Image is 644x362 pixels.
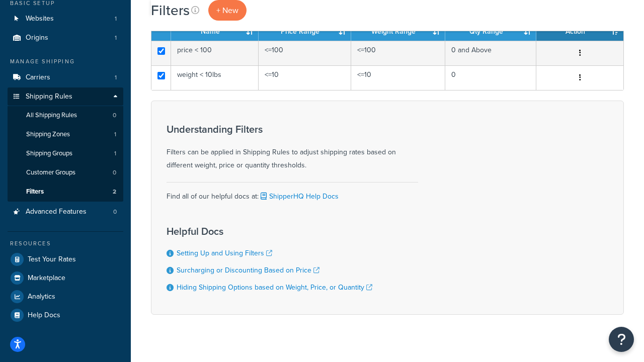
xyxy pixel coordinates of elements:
[167,124,418,172] div: Filters can be applied in Shipping Rules to adjust shipping rates based on different weight, pric...
[113,188,116,196] span: 2
[8,68,123,87] li: Carriers
[28,311,60,320] span: Help Docs
[351,23,445,41] th: Weight Range: activate to sort column ascending
[177,282,372,293] a: Hiding Shipping Options based on Weight, Price, or Quantity
[8,269,123,287] a: Marketplace
[8,203,123,221] li: Advanced Features
[26,15,54,23] span: Websites
[115,73,117,82] span: 1
[8,87,123,202] li: Shipping Rules
[26,208,87,216] span: Advanced Features
[216,5,238,16] span: + New
[8,57,123,66] div: Manage Shipping
[8,106,123,125] a: All Shipping Rules 0
[171,65,259,90] td: weight < 10lbs
[114,149,116,158] span: 1
[28,274,65,283] span: Marketplace
[8,144,123,163] li: Shipping Groups
[8,29,123,47] li: Origins
[351,41,445,65] td: <=100
[8,288,123,306] a: Analytics
[8,250,123,268] a: Test Your Rates
[536,23,623,41] th: Action: activate to sort column ascending
[8,183,123,201] a: Filters 2
[177,248,272,258] a: Setting Up and Using Filters
[114,130,116,139] span: 1
[8,125,123,144] a: Shipping Zones 1
[8,29,123,47] a: Origins 1
[151,1,190,20] h1: Filters
[8,306,123,324] a: Help Docs
[8,106,123,125] li: All Shipping Rules
[259,65,351,90] td: <=10
[28,293,55,301] span: Analytics
[171,23,259,41] th: Name: activate to sort column ascending
[8,144,123,163] a: Shipping Groups 1
[26,34,48,42] span: Origins
[167,182,418,203] div: Find all of our helpful docs at:
[28,255,76,264] span: Test Your Rates
[8,183,123,201] li: Filters
[26,168,75,177] span: Customer Groups
[171,41,259,65] td: price < 100
[113,111,116,120] span: 0
[26,149,72,158] span: Shipping Groups
[8,10,123,28] li: Websites
[26,130,70,139] span: Shipping Zones
[26,188,44,196] span: Filters
[609,327,634,352] button: Open Resource Center
[8,87,123,106] a: Shipping Rules
[445,41,536,65] td: 0 and Above
[26,111,77,120] span: All Shipping Rules
[8,163,123,182] li: Customer Groups
[351,65,445,90] td: <=10
[115,34,117,42] span: 1
[259,41,351,65] td: <=100
[445,23,536,41] th: Qty Range: activate to sort column ascending
[8,68,123,87] a: Carriers 1
[167,124,418,135] h3: Understanding Filters
[26,73,50,82] span: Carriers
[113,208,117,216] span: 0
[8,10,123,28] a: Websites 1
[8,203,123,221] a: Advanced Features 0
[8,163,123,182] a: Customer Groups 0
[26,93,72,101] span: Shipping Rules
[177,265,319,276] a: Surcharging or Discounting Based on Price
[167,226,372,237] h3: Helpful Docs
[259,23,351,41] th: Price Range: activate to sort column ascending
[445,65,536,90] td: 0
[8,125,123,144] li: Shipping Zones
[115,15,117,23] span: 1
[8,239,123,248] div: Resources
[113,168,116,177] span: 0
[259,191,339,202] a: ShipperHQ Help Docs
